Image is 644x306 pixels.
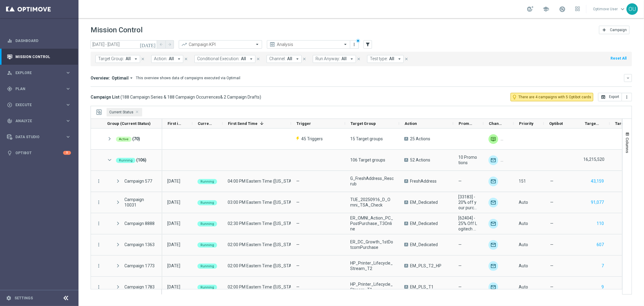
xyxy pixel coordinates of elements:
i: arrow_drop_down [295,56,300,62]
span: [33183] - 20% off your purchase of passport photos, luggage, and audio. [458,194,478,210]
button: Test type: All arrow_drop_down [367,55,404,63]
div: This overview shows data of campaigns executed via Optimail [136,75,240,81]
div: Campaign 8888 [124,221,155,226]
span: First Send Time [228,121,258,126]
colored-tag: Running [197,221,217,226]
div: 16 Sep 2025, Tuesday [167,284,180,290]
i: keyboard_arrow_right [65,102,71,108]
span: — [458,284,462,290]
button: person_search Explore keyboard_arrow_right [7,70,71,75]
button: arrow_back [157,40,165,49]
span: Channel [489,121,503,126]
div: Row Groups [107,108,142,116]
button: Target Group: All arrow_drop_down [95,55,140,63]
span: [62404] - 25% Off Logitech accessories. [458,215,478,232]
span: Action: [154,56,167,61]
span: ER_OMNI_Action_PC_PostPurchase_T3Online [350,215,394,232]
div: 16 Sep 2025, Tuesday [167,200,180,205]
span: — [458,242,462,247]
span: HP_Printer_Lifecycle_Stream_T2 [350,260,394,271]
button: 9 [601,283,604,291]
colored-tag: Running [116,158,136,162]
div: Email Deliverability Prod [489,177,498,186]
span: Active [119,137,129,141]
div: 16 Sep 2025, Tuesday [167,221,180,226]
span: Current Status [109,110,133,114]
span: Execute [15,103,65,107]
span: Plan [15,87,65,91]
button: close [140,56,146,62]
span: — [296,221,300,226]
div: Plan [7,86,65,92]
span: All [341,56,347,61]
i: more_vert [352,42,357,47]
colored-tag: Running [197,178,217,184]
span: 15 Target groups [350,136,383,142]
button: add Campaign [599,26,630,34]
span: Promotions [459,121,473,126]
span: Running [200,243,214,247]
button: close [356,56,361,62]
span: 02:00 PM Eastern Time (New York) (UTC -04:00) [228,285,324,289]
span: All [287,56,292,61]
div: Optimail [489,219,498,229]
span: FreshAddress [410,178,437,184]
i: close [184,57,188,61]
i: arrow_drop_down [133,56,139,62]
h1: Mission Control [91,26,143,34]
button: Reset All [610,55,627,62]
div: Data Studio [7,134,65,140]
div: Campaign 1363 [124,242,155,247]
div: Execute [7,102,65,108]
i: keyboard_arrow_right [65,86,71,92]
input: Select date range [91,40,157,49]
button: more_vert [96,221,101,226]
span: (70) [132,133,140,145]
span: ) [260,94,261,100]
span: Action [405,121,417,126]
div: There are unsaved changes [356,39,360,43]
i: more_vert [96,284,101,290]
div: Dashboard [7,33,71,49]
button: [DATE] [139,40,157,49]
div: Campaign 10031 [124,197,156,208]
img: Optimail [489,198,498,207]
span: 02:00 PM Eastern Time (New York) (UTC -04:00) [228,263,324,268]
img: Optimail [489,240,498,250]
span: Analyze [15,119,65,123]
span: TUE_20250916_D_Omni_TSA_Check [350,197,394,208]
button: Run Anyway: All arrow_drop_down [313,55,356,63]
button: keyboard_arrow_down [624,74,632,82]
span: HP_Printer_Lifecycle_Stream_T1 [350,282,394,292]
i: close [141,57,145,61]
span: 188 Campaign Series & 188 Campaign Occurrences [122,94,220,100]
span: (106) [136,154,146,166]
i: arrow_drop_down [129,75,134,81]
span: 03:00 PM Eastern Time (New York) (UTC -04:00) [228,200,324,205]
span: Auto [519,263,528,268]
i: person_search [7,70,12,76]
span: 02:00 PM Eastern Time (New York) (UTC -04:00) [228,242,324,247]
span: Test type: [370,56,388,61]
span: Auto [519,242,528,247]
i: keyboard_arrow_right [65,134,71,140]
button: Mission Control [7,54,71,59]
button: equalizer Dashboard [7,38,71,43]
div: Webpage Pop-up [489,134,498,144]
button: 7 [601,262,604,270]
button: gps_fixed Plan keyboard_arrow_right [7,86,71,91]
span: EM_PLS_T2_HP [410,263,441,269]
span: 2 Campaign Drafts [224,94,260,100]
button: more_vert [351,41,357,48]
div: Mission Control [7,49,71,65]
colored-tag: Running [197,200,217,205]
button: close [404,56,409,62]
button: more_vert [96,263,101,269]
span: Running [200,201,214,205]
span: Targeted Response Rate [615,121,630,126]
span: 04:00 PM Eastern Time (New York) (UTC -04:00) [228,179,324,184]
